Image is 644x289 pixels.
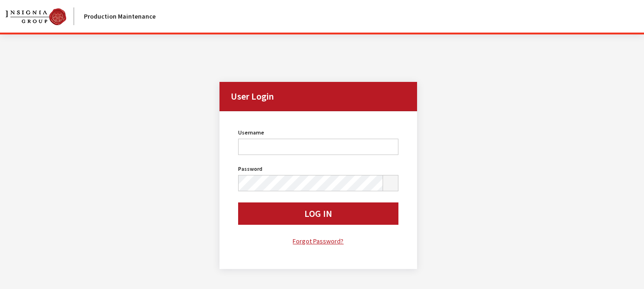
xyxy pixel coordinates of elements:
[219,82,417,111] h2: User Login
[82,12,156,21] div: Production Maintenance
[6,8,66,25] img: Catalog Maintenance
[238,165,262,173] label: Password
[238,128,264,137] label: Username
[6,7,82,25] a: Insignia Group logo
[383,175,398,191] button: Show Password
[238,202,398,225] button: Log In
[238,236,398,247] a: Forgot Password?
